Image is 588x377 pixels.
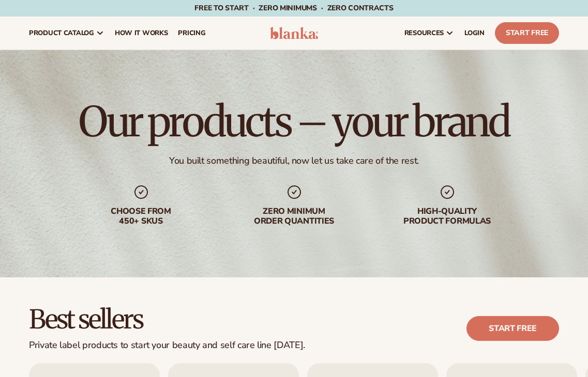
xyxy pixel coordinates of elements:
h2: Best sellers [29,306,305,334]
a: LOGIN [459,17,490,50]
div: You built something beautiful, now let us take care of the rest. [169,155,419,167]
div: High-quality product formulas [381,207,514,226]
span: How It Works [115,29,168,37]
span: Free to start · ZERO minimums · ZERO contracts [194,3,393,13]
a: Start free [466,316,559,341]
a: product catalog [24,17,110,50]
h1: Our products – your brand [79,101,509,143]
a: Start Free [495,22,559,44]
span: product catalog [29,29,94,37]
a: pricing [173,17,210,50]
span: LOGIN [464,29,485,37]
div: Choose from 450+ Skus [75,207,207,226]
div: Private label products to start your beauty and self care line [DATE]. [29,340,305,351]
a: resources [399,17,459,50]
div: Zero minimum order quantities [228,207,360,226]
a: How It Works [110,17,173,50]
img: logo [270,27,318,39]
span: pricing [178,29,205,37]
span: resources [404,29,444,37]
